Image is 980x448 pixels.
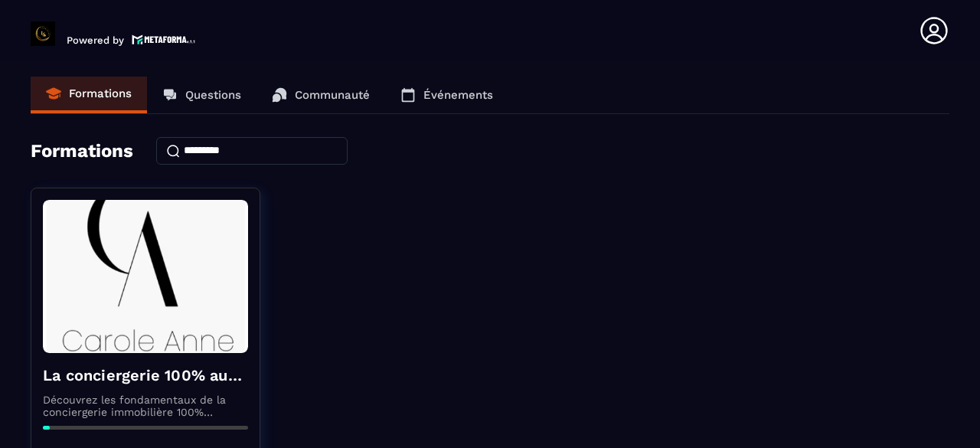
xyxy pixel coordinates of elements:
[43,394,248,418] p: Découvrez les fondamentaux de la conciergerie immobilière 100% automatisée. Cette formation est c...
[31,21,55,46] img: logo-branding
[132,33,196,46] img: logo
[69,87,132,100] p: Formations
[147,77,256,113] a: Questions
[43,365,248,386] h4: La conciergerie 100% automatisée
[256,77,385,113] a: Communauté
[31,77,147,113] a: Formations
[31,140,133,162] h4: Formations
[43,200,248,353] img: formation-background
[67,34,124,46] p: Powered by
[385,77,508,113] a: Événements
[295,88,370,102] p: Communauté
[185,88,241,102] p: Questions
[423,88,493,102] p: Événements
